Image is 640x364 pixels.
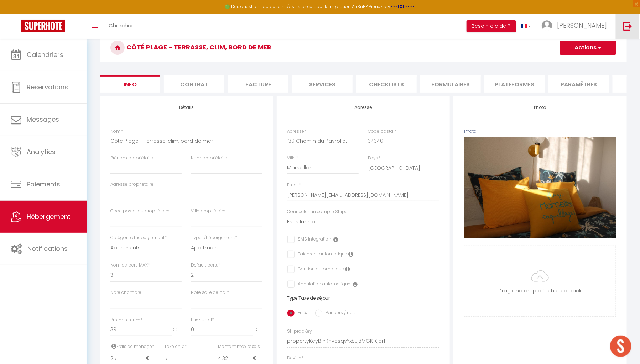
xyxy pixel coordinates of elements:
li: Formulaires [420,75,481,93]
h3: Côté Plage - Terrasse, clim, bord de mer [100,33,627,62]
button: Besoin d'aide ? [467,20,516,32]
li: Plateformes [484,75,545,93]
label: Prénom propriétaire [110,155,153,162]
label: Email [287,182,301,189]
label: En % [295,310,307,317]
h4: Détails [110,105,262,110]
a: >>> ICI <<<< [390,4,415,10]
img: Super Booking [21,20,65,32]
li: Contrat [164,75,224,93]
a: ... [PERSON_NAME] [536,14,616,39]
label: Nom [110,128,123,135]
span: Messages [27,115,59,124]
li: Paramètres [548,75,609,93]
h4: Photo [464,105,616,110]
span: Notifications [27,244,68,253]
span: Analytics [27,147,56,156]
img: ... [542,20,552,31]
span: € [172,323,182,336]
label: Default pers. [191,262,220,269]
label: Adresse propriétaire [110,181,154,188]
h6: Type Taxe de séjour [287,296,439,301]
div: Ouvrir le chat [610,336,631,357]
label: SH propKey [287,328,312,335]
label: Code postal [368,128,396,135]
label: Devise [287,355,304,362]
label: Ville propriétaire [191,208,226,215]
label: Nom de pers MAX [110,262,150,269]
label: Nbre chambre [110,289,141,296]
span: [PERSON_NAME] [557,21,607,30]
label: Par pers / nuit [322,310,355,317]
label: Catégorie d'hébergement [110,234,167,241]
label: Nom propriétaire [191,155,228,162]
li: Services [292,75,353,93]
button: Actions [560,41,616,55]
label: Prix minimum [110,317,142,323]
span: € [253,323,262,336]
span: Paiements [27,180,60,189]
span: Chercher [109,22,133,29]
span: Calendriers [27,50,63,59]
li: Checklists [356,75,417,93]
label: Taxe en % [164,343,187,350]
label: Nbre salle de bain [191,289,230,296]
span: Réservations [27,83,68,91]
li: Info [100,75,160,93]
img: logout [623,22,632,31]
label: Connecter un compte Stripe [287,209,348,215]
label: Type d'hébergement [191,234,238,241]
label: Code postal du propriétaire [110,208,170,215]
h4: Adresse [287,105,439,110]
a: Chercher [103,14,139,39]
label: Ville [287,155,298,162]
label: Pays [368,155,380,162]
label: Paiement automatique [295,251,348,259]
label: Photo [464,128,477,135]
span: Hébergement [27,212,71,221]
i: Frais de ménage [111,343,116,349]
label: Montant max taxe séjour [218,343,262,350]
label: Caution automatique [295,266,344,274]
label: Adresse [287,128,307,135]
label: Frais de ménage [110,343,154,350]
li: Facture [228,75,288,93]
label: Prix suppl [191,317,214,323]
